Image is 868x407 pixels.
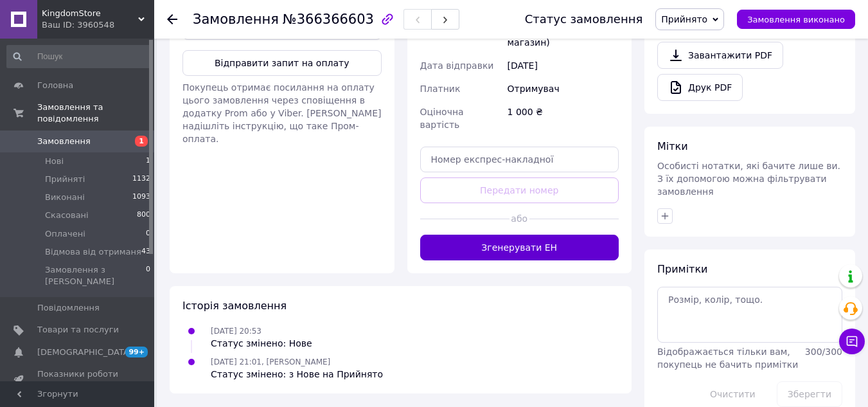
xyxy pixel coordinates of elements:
span: Примітки [657,263,707,275]
span: Товари та послуги [37,324,119,336]
span: 1132 [132,174,150,185]
span: Відображається тільки вам, покупець не бачить примітки [657,347,798,370]
span: 0 [146,228,150,240]
span: 1 [146,156,150,167]
span: Замовлення з [PERSON_NAME] [45,264,146,287]
span: Історія замовлення [182,300,287,312]
div: 1 000 ₴ [505,100,621,136]
span: [DATE] 20:53 [211,327,261,336]
div: Повернутися назад [167,13,177,26]
span: Оплачені [45,228,85,240]
span: Нові [45,156,64,167]
span: 1093 [132,192,150,203]
button: Згенерувати ЕН [420,235,619,260]
span: Скасовані [45,210,89,221]
span: 0 [146,264,150,287]
div: Статус замовлення [525,13,643,26]
span: Показники роботи компанії [37,368,119,392]
span: 300 / 300 [805,347,842,357]
span: Повідомлення [37,302,100,314]
div: Ваш ID: 3960548 [42,19,154,31]
button: Замовлення виконано [737,10,855,29]
div: Статус змінено: Нове [211,337,312,350]
span: [DEMOGRAPHIC_DATA] [37,347,132,358]
span: Замовлення [193,12,279,27]
span: Платник [420,84,461,94]
span: або [509,212,529,225]
span: Прийнято [661,14,707,24]
span: №366366603 [283,12,374,27]
span: Покупець отримає посилання на оплату цього замовлення через сповіщення в додатку Prom або у Viber... [182,82,381,144]
span: KingdomStore [42,8,138,19]
span: 800 [137,210,150,221]
button: Чат з покупцем [839,329,865,354]
button: Відправити запит на оплату [182,50,382,76]
a: Друк PDF [657,74,743,101]
span: Головна [37,80,73,91]
span: Оціночна вартість [420,107,464,130]
span: 43 [141,246,150,258]
input: Пошук [6,45,152,68]
span: Замовлення [37,136,91,147]
span: Прийняті [45,174,85,185]
span: Особисті нотатки, які бачите лише ви. З їх допомогою можна фільтрувати замовлення [657,161,840,197]
a: Завантажити PDF [657,42,783,69]
input: Номер експрес-накладної [420,147,619,172]
span: Дата відправки [420,60,494,71]
span: [DATE] 21:01, [PERSON_NAME] [211,357,330,366]
div: Отримувач [505,77,621,100]
span: Замовлення та повідомлення [37,102,154,125]
span: 1 [135,136,148,147]
span: Мітки [657,140,688,152]
span: Відмова від отриманя [45,246,141,258]
span: Замовлення виконано [747,15,845,24]
div: [DATE] [505,54,621,77]
span: 99+ [125,347,148,357]
span: Виконані [45,192,85,203]
div: Статус змінено: з Нове на Прийнято [211,368,383,381]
